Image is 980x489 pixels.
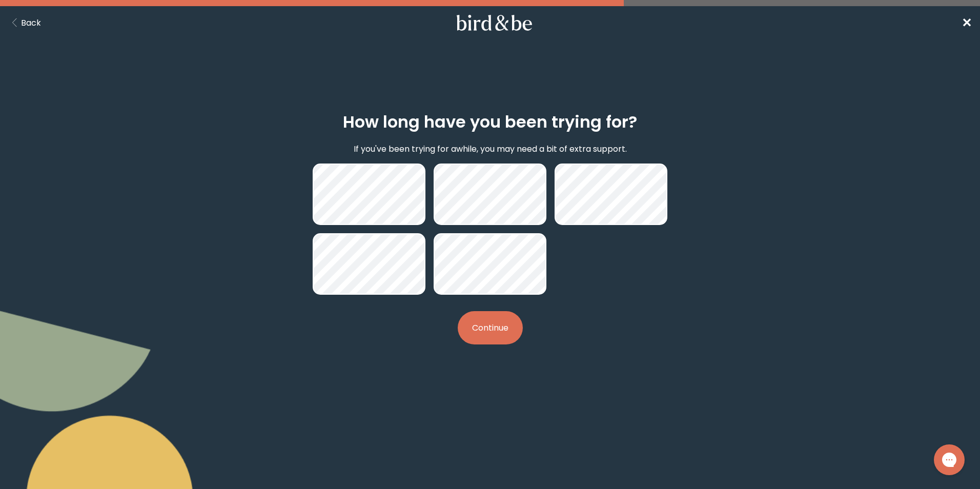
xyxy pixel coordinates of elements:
p: If you've been trying for awhile, you may need a bit of extra support. [354,142,627,155]
h2: How long have you been trying for? [343,110,637,134]
button: Continue [458,311,523,344]
iframe: Gorgias live chat messenger [929,441,970,479]
span: ✕ [962,14,972,31]
a: ✕ [962,14,972,32]
button: Back Button [8,16,41,29]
